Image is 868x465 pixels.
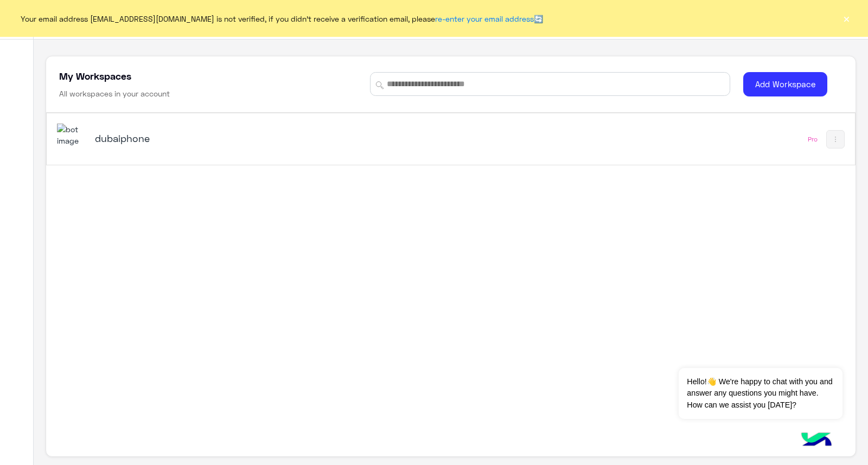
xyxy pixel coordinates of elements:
img: hulul-logo.png [797,422,835,460]
h5: My Workspaces [59,69,131,82]
h6: All workspaces in your account [59,88,170,99]
div: Pro [808,135,818,144]
span: Hello!👋 We're happy to chat with you and answer any questions you might have. How can we assist y... [679,368,842,419]
span: Your email address [EMAIL_ADDRESS][DOMAIN_NAME] is not verified, if you didn't receive a verifica... [21,13,543,24]
button: Add Workspace [743,72,827,96]
a: re-enter your email address [435,14,534,23]
h5: dubaiphone [95,132,379,145]
button: × [841,13,852,24]
img: 1403182699927242 [57,124,86,147]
